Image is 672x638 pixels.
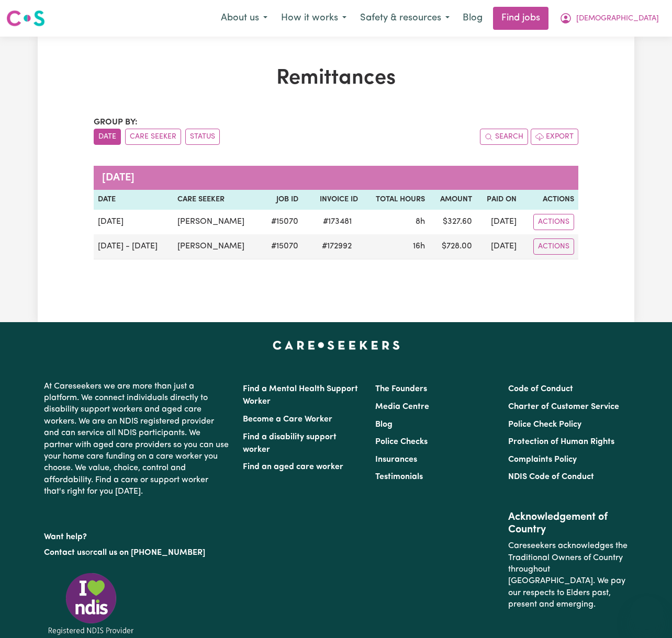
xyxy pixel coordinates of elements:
[429,210,476,234] td: $ 327.60
[6,6,45,30] a: Careseekers logo
[476,210,521,234] td: [DATE]
[429,234,476,259] td: $ 728.00
[508,455,577,464] a: Complaints Policy
[303,190,362,210] th: Invoice ID
[508,536,628,614] p: Careseekers acknowledges the Traditional Owners of Country throughout [GEOGRAPHIC_DATA]. We pay o...
[243,463,343,471] a: Find an aged care worker
[173,190,261,210] th: Care Seeker
[173,234,261,259] td: [PERSON_NAME]
[185,129,220,145] button: sort invoices by paid status
[533,214,574,230] button: Actions
[429,190,476,210] th: Amount
[576,13,659,25] span: [DEMOGRAPHIC_DATA]
[456,7,489,30] a: Blog
[94,234,173,259] td: [DATE] - [DATE]
[243,385,358,406] a: Find a Mental Health Support Worker
[317,215,358,228] span: # 173481
[44,527,230,543] p: Want help?
[375,455,417,464] a: Insurances
[44,549,85,557] a: Contact us
[533,238,574,255] button: Actions
[6,9,45,28] img: Careseekers logo
[508,473,594,481] a: NDIS Code of Conduct
[243,415,332,424] a: Become a Care Worker
[261,210,303,234] td: # 15070
[44,377,230,502] p: At Careseekers we are more than just a platform. We connect individuals directly to disability su...
[261,234,303,259] td: # 15070
[94,210,173,234] td: [DATE]
[125,129,181,145] button: sort invoices by care seeker
[274,7,353,29] button: How it works
[493,7,548,30] a: Find jobs
[521,190,578,210] th: Actions
[93,549,205,557] a: call us on [PHONE_NUMBER]
[531,129,578,145] button: Export
[375,438,428,446] a: Police Checks
[362,190,429,210] th: Total Hours
[416,218,425,226] span: 8 hours
[553,7,666,29] button: My Account
[508,385,573,393] a: Code of Conduct
[44,571,138,636] img: Registered NDIS provider
[375,473,423,481] a: Testimonials
[94,118,138,127] span: Group by:
[508,511,628,536] h2: Acknowledgement of Country
[94,129,121,145] button: sort invoices by date
[243,433,337,454] a: Find a disability support worker
[261,190,303,210] th: Job ID
[476,234,521,259] td: [DATE]
[273,341,400,349] a: Careseekers home page
[375,403,429,411] a: Media Centre
[94,190,173,210] th: Date
[375,420,393,429] a: Blog
[44,543,230,563] p: or
[316,240,358,253] span: # 172992
[94,66,578,91] h1: Remittances
[508,403,619,411] a: Charter of Customer Service
[413,242,425,250] span: 16 hours
[508,420,581,429] a: Police Check Policy
[480,129,528,145] button: Search
[630,596,664,630] iframe: Button to launch messaging window
[353,7,456,29] button: Safety & resources
[375,385,427,393] a: The Founders
[94,166,578,190] caption: [DATE]
[173,210,261,234] td: [PERSON_NAME]
[476,190,521,210] th: Paid On
[214,7,274,29] button: About us
[508,438,614,446] a: Protection of Human Rights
